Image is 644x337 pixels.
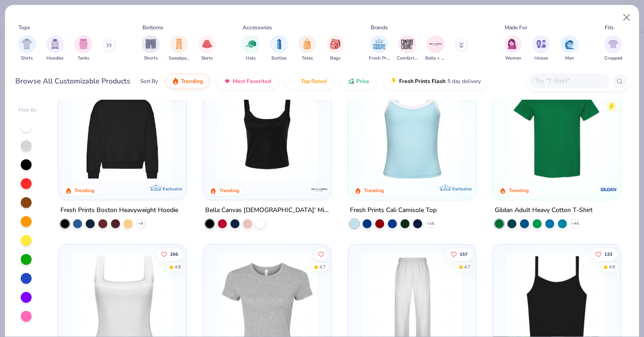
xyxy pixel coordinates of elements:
img: db319196-8705-402d-8b46-62aaa07ed94f [502,81,612,182]
button: filter button [604,35,622,62]
span: + 44 [571,221,578,226]
div: Filter By [18,107,37,114]
span: 5 day delivery [447,76,481,87]
img: Sweatpants Image [174,39,184,49]
img: Hats Image [246,39,256,49]
button: filter button [169,35,189,62]
button: filter button [142,35,160,62]
div: filter for Hats [242,35,260,62]
button: filter button [561,35,579,62]
button: filter button [74,35,92,62]
span: 266 [170,252,179,256]
button: filter button [18,35,36,62]
span: Bags [330,55,340,62]
img: Bottles Image [274,39,284,49]
div: Fresh Prints Boston Heavyweight Hoodie [60,204,178,216]
span: Most Favorited [233,78,271,85]
span: Tanks [78,55,89,62]
span: Men [565,55,574,62]
img: most_fav.gif [224,78,231,85]
button: filter button [198,35,216,62]
span: Bella + Canvas [425,55,446,62]
img: Bags Image [330,39,340,49]
button: Trending [165,74,210,89]
img: Comfort Colors Image [400,37,414,51]
div: 4.7 [319,263,326,270]
span: + 16 [427,221,433,226]
div: Bella Canvas [DEMOGRAPHIC_DATA]' Micro Ribbed Scoop Tank [205,204,329,216]
button: filter button [327,35,345,62]
div: filter for Skirts [198,35,216,62]
div: 4.8 [609,263,615,270]
button: Close [618,9,635,26]
span: Price [356,78,369,85]
button: Like [315,248,327,260]
span: Trending [181,78,203,85]
span: Unisex [534,55,548,62]
div: filter for Bags [327,35,345,62]
div: Brands [371,23,388,32]
div: filter for Shorts [142,35,160,62]
button: Most Favorited [217,74,278,89]
div: filter for Sweatpants [169,35,189,62]
span: Exclusive [452,185,472,191]
img: 91acfc32-fd48-4d6b-bdad-a4c1a30ac3fc [68,81,177,182]
div: filter for Fresh Prints [369,35,390,62]
input: Try "T-Shirt" [534,76,604,86]
img: 8af284bf-0d00-45ea-9003-ce4b9a3194ad [212,81,322,182]
img: Shirts Image [22,39,32,49]
span: Top Rated [301,78,327,85]
div: Fresh Prints Cali Camisole Top [350,204,437,216]
img: trending.gif [172,78,179,85]
div: filter for Shirts [18,35,36,62]
span: Totes [302,55,313,62]
img: Fresh Prints Image [373,37,386,51]
button: Top Rated [285,74,333,89]
button: filter button [532,35,550,62]
img: Bella + Canvas Image [429,37,442,51]
div: filter for Men [561,35,579,62]
img: Skirts Image [202,39,212,49]
span: + 9 [138,221,143,226]
span: 157 [460,252,468,256]
img: Bella + Canvas logo [310,180,328,198]
img: TopRated.gif [292,78,299,85]
span: Shirts [21,55,33,62]
img: Women Image [508,39,518,49]
span: Exclusive [163,185,182,191]
div: Sort By [140,77,158,85]
img: Totes Image [302,39,312,49]
span: Skirts [201,55,213,62]
span: Fresh Prints Flash [399,78,446,85]
button: filter button [270,35,288,62]
span: Shorts [144,55,158,62]
button: filter button [425,35,446,62]
img: Gildan logo [599,180,617,198]
div: Bottoms [143,23,163,32]
div: filter for Hoodies [46,35,64,62]
button: Fresh Prints Flash5 day delivery [383,74,488,89]
span: Fresh Prints [369,55,390,62]
div: Browse All Customizable Products [15,76,130,87]
span: Hoodies [46,55,64,62]
img: flash.gif [390,78,397,85]
img: Unisex Image [536,39,547,49]
div: 4.8 [175,263,181,270]
button: Like [591,248,617,260]
div: Made For [505,23,527,32]
button: Like [446,248,472,260]
button: filter button [46,35,64,62]
div: 4.7 [464,263,470,270]
div: Gildan Adult Heavy Cotton T-Shirt [495,204,593,216]
img: Shorts Image [146,39,156,49]
div: filter for Bella + Canvas [425,35,446,62]
img: Hoodies Image [50,39,60,49]
div: Tops [18,23,30,32]
span: Bottles [271,55,287,62]
div: Fits [605,23,614,32]
button: filter button [298,35,316,62]
span: Comfort Colors [397,55,418,62]
span: 133 [604,252,612,256]
img: Cropped Image [608,39,618,49]
button: filter button [369,35,390,62]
